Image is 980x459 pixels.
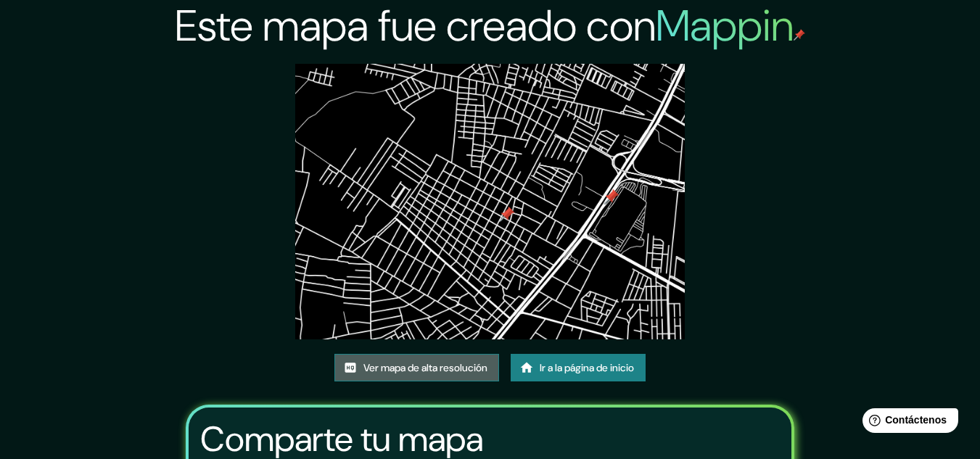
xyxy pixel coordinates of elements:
font: Ver mapa de alta resolución [363,361,487,374]
iframe: Lanzador de widgets de ayuda [851,402,964,443]
a: Ver mapa de alta resolución [334,354,499,381]
a: Ir a la página de inicio [511,354,646,381]
img: created-map [295,64,685,339]
img: pin de mapeo [794,29,805,41]
font: Ir a la página de inicio [540,361,634,374]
